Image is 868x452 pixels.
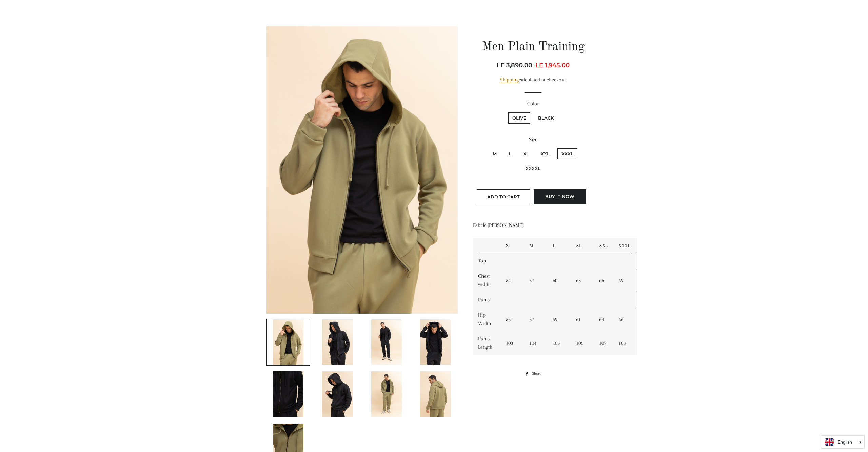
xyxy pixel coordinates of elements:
[420,371,451,417] img: Load image into Gallery viewer, Men Plain Training
[473,39,593,56] h1: Men Plain Training
[501,331,524,355] td: 103
[501,238,524,253] td: S
[473,76,593,84] div: calculated at checkout.
[273,319,303,365] img: Load image into Gallery viewer, Men Plain Training
[420,319,451,365] img: Load image into Gallery viewer, Men Plain Training
[594,307,613,331] td: 64
[534,112,558,124] label: Black
[473,331,501,355] td: Pants Length
[613,268,637,292] td: 69
[535,62,570,69] span: LE 1,945.00
[473,268,501,292] td: Chest width
[548,238,571,253] td: L
[524,331,548,355] td: 104
[613,307,637,331] td: 66
[505,148,515,159] label: L
[371,319,402,365] img: Load image into Gallery viewer, Men Plain Training
[837,440,852,444] i: English
[557,148,577,159] label: XXXL
[571,307,594,331] td: 61
[613,238,637,253] td: XXXL
[508,112,530,124] label: Olive
[594,238,613,253] td: XXL
[521,163,545,174] label: XXXXL
[532,370,545,378] span: Share
[473,292,501,307] td: Pants
[273,371,303,417] img: Load image into Gallery viewer, Men Plain Training
[473,307,501,331] td: Hip Width
[501,268,524,292] td: 54
[489,148,501,159] label: M
[571,238,594,253] td: XL
[473,253,501,268] td: Top
[477,189,530,204] button: Add to Cart
[613,331,637,355] td: 108
[594,331,613,355] td: 107
[548,268,571,292] td: 60
[534,189,586,204] button: Buy it now
[548,307,571,331] td: 59
[537,148,554,159] label: XXL
[594,268,613,292] td: 66
[571,331,594,355] td: 106
[524,307,548,331] td: 57
[524,268,548,292] td: 57
[501,307,524,331] td: 55
[266,26,458,313] img: Men Plain Training
[487,194,520,199] span: Add to Cart
[825,438,861,446] a: English
[473,221,593,230] p: Fabric [PERSON_NAME]
[571,268,594,292] td: 63
[524,238,548,253] td: M
[519,148,533,159] label: XL
[497,61,534,70] span: LE 3,890.00
[322,371,353,417] img: Load image into Gallery viewer, Men Plain Training
[473,135,593,144] label: Size
[473,100,593,108] label: Color
[371,371,402,417] img: Load image into Gallery viewer, Men Plain Training
[500,77,519,83] a: Shipping
[322,319,353,365] img: Load image into Gallery viewer, Men Plain Training
[548,331,571,355] td: 105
